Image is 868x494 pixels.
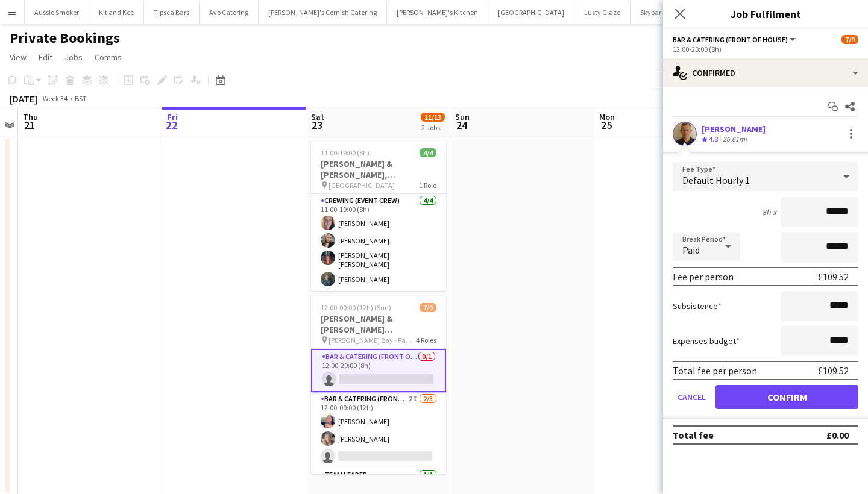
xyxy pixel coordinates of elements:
[416,336,436,345] span: 4 Roles
[673,364,757,377] div: Total fee per person
[599,111,615,122] span: Mon
[673,35,788,44] span: Bar & Catering (Front of House)
[387,1,488,24] button: [PERSON_NAME]'s Kitchen
[673,301,722,311] label: Subsistence
[321,148,370,157] span: 11:00-19:00 (8h)
[64,52,83,63] span: Jobs
[673,45,858,54] div: 12:00-20:00 (8h)
[10,29,120,47] h1: Private Bookings
[144,1,200,24] button: Tipsea Bars
[311,349,446,392] app-card-role: Bar & Catering (Front of House)0/112:00-20:00 (8h)
[818,270,849,283] div: £109.52
[818,364,849,377] div: £109.52
[453,118,470,132] span: 24
[663,58,868,87] div: Confirmed
[39,52,52,63] span: Edit
[200,1,259,24] button: Avo Catering
[673,270,734,283] div: Fee per person
[709,134,718,143] span: 4.8
[311,296,446,474] app-job-card: 12:00-00:00 (12h) (Sun)7/9[PERSON_NAME] & [PERSON_NAME][GEOGRAPHIC_DATA], [DATE] [PERSON_NAME] Ba...
[841,35,858,44] span: 7/9
[673,336,740,346] label: Expenses budget
[329,336,416,345] span: [PERSON_NAME] Bay - Family Home
[90,49,127,65] a: Comms
[89,1,144,24] button: Kit and Kee
[574,1,631,24] button: Lusty Glaze
[167,111,178,122] span: Fri
[420,148,436,157] span: 4/4
[682,244,700,256] span: Paid
[421,113,445,122] span: 11/13
[75,94,87,103] div: BST
[488,1,574,24] button: [GEOGRAPHIC_DATA]
[826,429,849,441] div: £0.00
[311,158,446,180] h3: [PERSON_NAME] & [PERSON_NAME], [PERSON_NAME], [DATE]
[311,194,446,291] app-card-role: Crewing (Event Crew)4/411:00-19:00 (8h)[PERSON_NAME][PERSON_NAME][PERSON_NAME] [PERSON_NAME][PERS...
[311,111,324,122] span: Sat
[21,118,38,132] span: 21
[597,118,615,132] span: 25
[329,181,395,190] span: [GEOGRAPHIC_DATA]
[762,207,776,217] div: 8h x
[682,174,750,186] span: Default Hourly 1
[455,111,470,122] span: Sun
[673,35,797,44] button: Bar & Catering (Front of House)
[309,118,324,132] span: 23
[631,1,671,24] button: Skybar
[23,111,38,122] span: Thu
[673,385,711,409] button: Cancel
[702,123,766,134] div: [PERSON_NAME]
[34,49,57,65] a: Edit
[311,141,446,291] app-job-card: 11:00-19:00 (8h)4/4[PERSON_NAME] & [PERSON_NAME], [PERSON_NAME], [DATE] [GEOGRAPHIC_DATA]1 RoleCr...
[95,52,122,63] span: Comms
[10,93,37,105] div: [DATE]
[663,6,868,22] h3: Job Fulfilment
[720,134,749,145] div: 26.61mi
[60,49,87,65] a: Jobs
[5,49,31,65] a: View
[421,123,444,132] div: 2 Jobs
[25,1,89,24] button: Aussie Smoker
[420,303,436,312] span: 7/9
[10,52,27,63] span: View
[40,94,70,103] span: Week 34
[673,429,714,441] div: Total fee
[321,303,391,312] span: 12:00-00:00 (12h) (Sun)
[165,118,178,132] span: 22
[419,181,436,190] span: 1 Role
[715,385,858,409] button: Confirm
[311,392,446,468] app-card-role: Bar & Catering (Front of House)2I2/312:00-00:00 (12h)[PERSON_NAME][PERSON_NAME]
[311,313,446,335] h3: [PERSON_NAME] & [PERSON_NAME][GEOGRAPHIC_DATA], [DATE]
[259,1,387,24] button: [PERSON_NAME]'s Cornish Catering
